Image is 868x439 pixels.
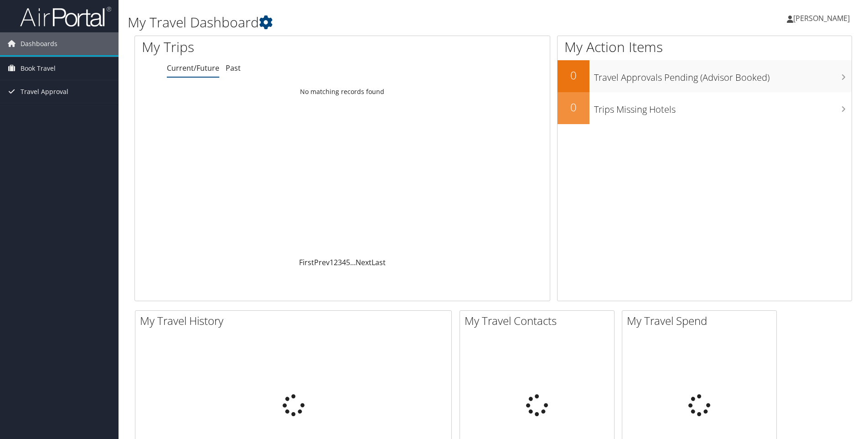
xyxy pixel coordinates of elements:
td: No matching records found [135,84,550,100]
span: … [350,257,356,267]
span: Dashboards [21,32,57,55]
a: Current/Future [167,63,219,73]
h2: My Travel Contacts [465,313,614,329]
a: 4 [342,257,346,267]
h1: My Action Items [558,37,852,57]
a: Past [226,63,241,73]
a: [PERSON_NAME] [787,5,859,32]
a: 2 [334,257,338,267]
h2: My Travel Spend [627,313,776,329]
a: Next [356,257,372,267]
a: 0Trips Missing Hotels [558,92,852,124]
a: 0Travel Approvals Pending (Advisor Booked) [558,60,852,92]
a: 5 [346,257,350,267]
h2: 0 [558,99,589,115]
img: airportal-logo.png [20,6,111,27]
a: 1 [330,257,334,267]
span: [PERSON_NAME] [793,13,850,23]
a: Last [372,257,386,267]
h2: 0 [558,68,589,83]
a: Prev [314,257,330,267]
h3: Travel Approvals Pending (Advisor Booked) [594,67,852,84]
h1: My Travel Dashboard [128,13,615,32]
span: Travel Approval [21,80,68,103]
a: First [299,257,314,267]
a: 3 [338,257,342,267]
h1: My Trips [142,37,370,57]
h3: Trips Missing Hotels [594,99,852,116]
h2: My Travel History [140,313,451,329]
span: Book Travel [21,57,56,80]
